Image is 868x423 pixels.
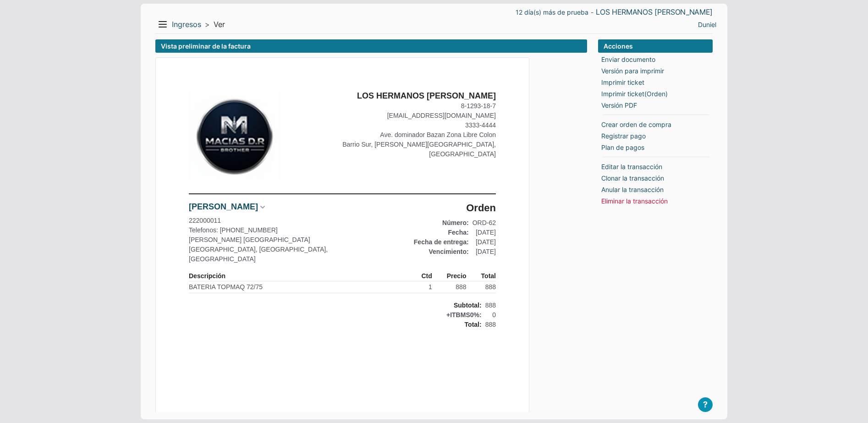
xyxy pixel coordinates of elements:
div: 888 [485,301,496,310]
span: - [591,10,593,15]
div: Fecha: [414,228,469,237]
div: 8-1293-18-7 [342,101,496,111]
div: Subtotal: [446,301,482,310]
div: 0 [485,310,496,320]
a: Editar la transacción [601,162,662,171]
button: Menu [155,17,170,32]
div: 222000011 [189,216,341,225]
div: Acciones [598,39,713,53]
div: ORD-62 [472,218,496,228]
a: Imprimir ticket [601,77,644,87]
div: 888 [467,282,496,292]
div: Ave. dominador Bazan Zona Libre Colon [342,130,496,140]
div: Fecha de entrega: [414,237,469,247]
div: Total: [446,320,482,330]
div: Orden [466,202,496,214]
a: 12 día(s) más de prueba [516,7,588,17]
div: Descripción [189,271,407,281]
span: Ver [214,20,225,29]
div: +ITBMS [446,310,482,320]
a: Imprimir ticket(Orden) [601,89,668,99]
a: Versión PDF [601,100,637,110]
div: Vista preliminar de la factura [155,39,587,53]
div: Precio [432,271,467,281]
div: Total [467,271,496,281]
div: [EMAIL_ADDRESS][DOMAIN_NAME] [342,111,496,121]
img: Cambiar logo [189,91,280,182]
a: [PERSON_NAME] [189,202,258,212]
a: Eliminar la transacción [601,196,668,206]
a: Anular la transacción [601,185,664,194]
div: [DATE] [472,237,496,247]
span: 0%: [470,311,482,319]
div: BATERIA TOPMAQ 72/75 [189,282,407,292]
a: Plan de pagos [601,143,644,152]
div: Ctd [407,271,432,281]
button: ? [698,397,713,412]
div: [PERSON_NAME] [GEOGRAPHIC_DATA] [189,235,341,245]
div: Barrio Sur, [PERSON_NAME][GEOGRAPHIC_DATA], [GEOGRAPHIC_DATA] [342,140,496,159]
div: [DATE] [472,228,496,237]
div: 3333-4444 [342,121,496,130]
div: Número: [414,218,469,228]
a: Enviar documento [601,55,655,64]
div: 888 [432,282,467,292]
a: Versión para imprimir [601,66,664,76]
span: > [205,20,210,29]
a: Duniel Macias [698,20,716,29]
a: Clonar la transacción [601,173,664,183]
div: [GEOGRAPHIC_DATA], [GEOGRAPHIC_DATA], [GEOGRAPHIC_DATA] [189,245,341,264]
div: Vencimiento: [414,247,469,257]
a: Crear orden de compra [601,120,671,129]
a: Ingresos [172,20,201,29]
a: Registrar pago [601,131,646,141]
div: LOS HERMANOS [PERSON_NAME] [342,91,496,101]
div: 1 [407,282,432,292]
div: Telefonos: [PHONE_NUMBER] [189,225,341,235]
a: LOS HERMANOS [PERSON_NAME] [596,7,713,17]
div: 888 [485,320,496,330]
div: [DATE] [472,247,496,257]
